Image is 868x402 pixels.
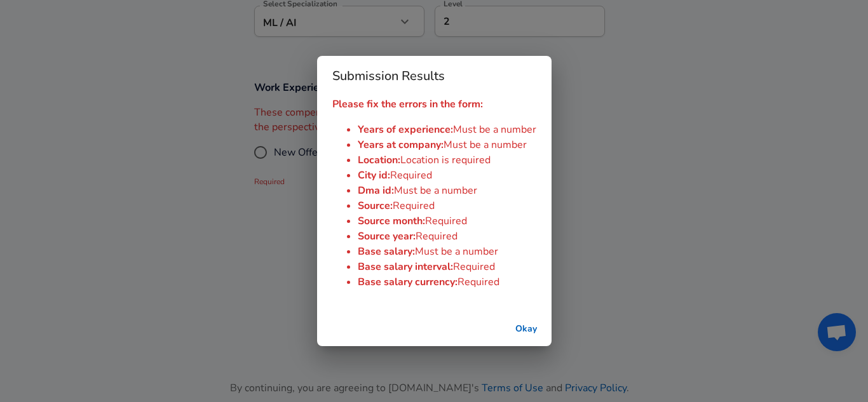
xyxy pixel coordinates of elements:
[394,184,477,198] span: Must be a number
[358,199,393,213] span: Source :
[506,318,546,341] button: successful-submission-button
[390,168,432,182] span: Required
[444,138,527,152] span: Must be a number
[317,56,552,97] h2: Submission Results
[453,123,536,137] span: Must be a number
[358,153,400,167] span: Location :
[358,184,394,198] span: Dma id :
[358,168,390,182] span: City id :
[332,97,483,111] strong: Please fix the errors in the form:
[358,260,453,274] span: Base salary interval :
[453,260,495,274] span: Required
[415,245,498,258] span: Must be a number
[425,214,467,228] span: Required
[358,138,444,152] span: Years at company :
[358,123,453,137] span: Years of experience :
[416,229,458,243] span: Required
[393,199,435,213] span: Required
[400,153,491,167] span: Location is required
[358,229,416,243] span: Source year :
[358,245,415,258] span: Base salary :
[358,275,458,289] span: Base salary currency :
[458,275,499,289] span: Required
[358,214,425,228] span: Source month :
